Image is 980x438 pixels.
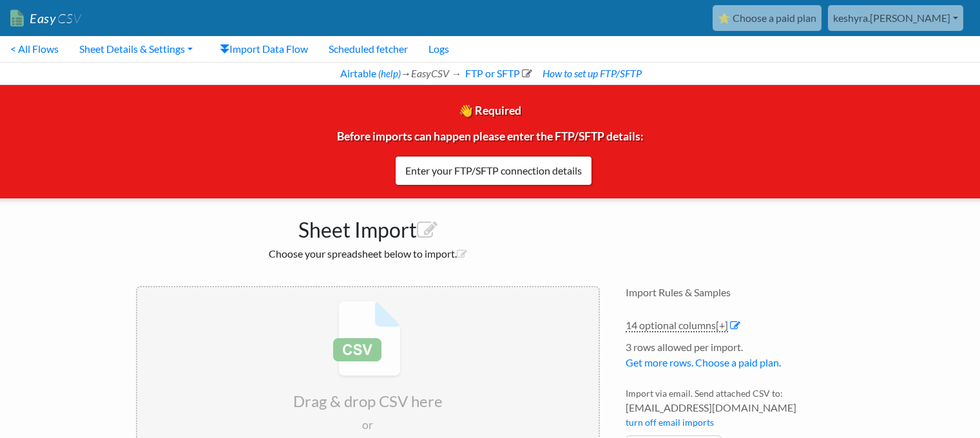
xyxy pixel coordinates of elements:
[626,356,781,368] a: Get more rows. Choose a paid plan.
[626,417,714,428] a: turn off email imports
[136,247,600,260] h2: Choose your spreadsheet below to import.
[626,386,845,435] li: Import via email. Send attached CSV to:
[626,319,728,332] a: 14 optional columns[+]
[209,36,318,62] a: Import Data Flow
[463,67,532,79] a: FTP or SFTP
[626,286,845,298] h4: Import Rules & Samples
[69,36,203,62] a: Sheet Details & Settings
[716,319,728,331] span: [+]
[338,67,376,79] a: Airtable
[541,67,642,79] a: How to set up FTP/SFTP
[136,211,600,242] h1: Sheet Import
[713,5,821,31] a: ⭐ Choose a paid plan
[828,5,963,31] a: keshyra.[PERSON_NAME]
[626,400,845,415] span: [EMAIL_ADDRESS][DOMAIN_NAME]
[626,339,845,377] li: 3 rows allowed per import.
[395,156,592,186] a: Enter your FTP/SFTP connection details
[411,67,461,79] i: EasyCSV →
[337,104,644,173] span: 👋 Required Before imports can happen please enter the FTP/SFTP details:
[378,68,401,79] a: (help)
[318,36,418,62] a: Scheduled fetcher
[418,36,459,62] a: Logs
[10,5,81,32] a: EasyCSV
[56,10,81,26] span: CSV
